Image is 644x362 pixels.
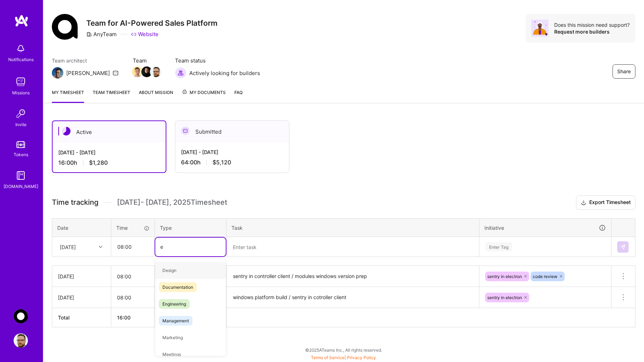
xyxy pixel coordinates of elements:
[227,288,478,307] textarea: windows platform build / sentry in cotroller client
[58,273,105,280] div: [DATE]
[86,31,92,37] i: icon CompanyGray
[52,67,63,79] img: Team Architect
[617,68,631,75] span: Share
[159,266,180,275] span: Design
[14,14,29,27] img: logo
[133,66,142,78] a: Team Member Avatar
[531,20,548,37] img: Avatar
[182,89,226,96] span: My Documents
[159,282,197,292] span: Documentation
[14,75,28,89] img: teamwork
[620,244,626,250] img: Submit
[486,241,512,252] div: Enter Tag
[99,245,102,249] i: icon Chevron
[181,159,283,166] div: 64:00 h
[151,66,161,77] img: Team Member Avatar
[159,333,186,342] span: Marketing
[14,151,28,158] div: Tokens
[60,243,76,251] div: [DATE]
[16,141,25,148] img: tokens
[8,56,34,63] div: Notifications
[116,224,150,232] div: Time
[347,355,376,360] a: Privacy Policy
[234,89,243,103] a: FAQ
[52,57,118,64] span: Team architect
[14,309,28,323] img: AnyTeam: Team for AI-Powered Sales Platform
[14,333,28,348] img: User Avatar
[58,294,105,301] div: [DATE]
[159,349,185,359] span: Meetings
[181,148,283,156] div: [DATE] - [DATE]
[117,198,227,207] span: [DATE] - [DATE] , 2025 Timesheet
[93,89,130,103] a: Team timesheet
[159,299,190,309] span: Engineering
[576,195,635,210] button: Export Timesheet
[52,218,111,237] th: Date
[151,66,161,78] a: Team Member Avatar
[227,267,478,286] textarea: sentry in controller client / modules windows version prep
[533,274,557,279] span: code review
[111,288,155,307] input: HH:MM
[226,218,479,237] th: Task
[311,355,345,360] a: Terms of Service
[4,183,38,190] div: [DOMAIN_NAME]
[112,237,154,256] input: HH:MM
[139,89,173,103] a: About Mission
[12,333,30,348] a: User Avatar
[141,66,152,77] img: Team Member Avatar
[43,341,644,359] div: © 2025 ATeams Inc., All rights reserved.
[14,106,28,121] img: Invite
[52,198,98,207] span: Time tracking
[181,127,190,135] img: Submitted
[175,121,289,143] div: Submitted
[58,159,160,167] div: 16:00 h
[131,30,158,38] a: Website
[89,159,108,167] span: $1,280
[52,14,78,40] img: Company Logo
[12,89,30,96] div: Missions
[189,69,260,77] span: Actively looking for builders
[58,149,160,156] div: [DATE] - [DATE]
[86,19,218,28] h3: Team for AI-Powered Sales Platform
[52,308,111,327] th: Total
[53,121,166,143] div: Active
[12,309,30,323] a: AnyTeam: Team for AI-Powered Sales Platform
[66,69,110,77] div: [PERSON_NAME]
[62,127,70,135] img: Active
[484,224,606,232] div: Initiative
[554,28,630,35] div: Request more builders
[14,168,28,183] img: guide book
[111,308,155,327] th: 16:00
[175,67,186,79] img: Actively looking for builders
[182,89,226,103] a: My Documents
[86,30,117,38] div: AnyTeam
[613,64,635,79] button: Share
[311,355,376,360] span: |
[213,159,231,166] span: $5,120
[113,70,118,76] i: icon Mail
[155,218,226,237] th: Type
[487,295,522,300] span: sentry in electron
[159,316,192,326] span: Management
[52,89,84,103] a: My timesheet
[175,57,260,64] span: Team status
[554,21,630,28] div: Does this mission need support?
[133,57,161,64] span: Team
[14,41,28,56] img: bell
[142,66,151,78] a: Team Member Avatar
[487,274,522,279] span: sentry in electron
[132,66,143,77] img: Team Member Avatar
[581,199,586,207] i: icon Download
[111,267,155,286] input: HH:MM
[15,121,26,128] div: Invite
